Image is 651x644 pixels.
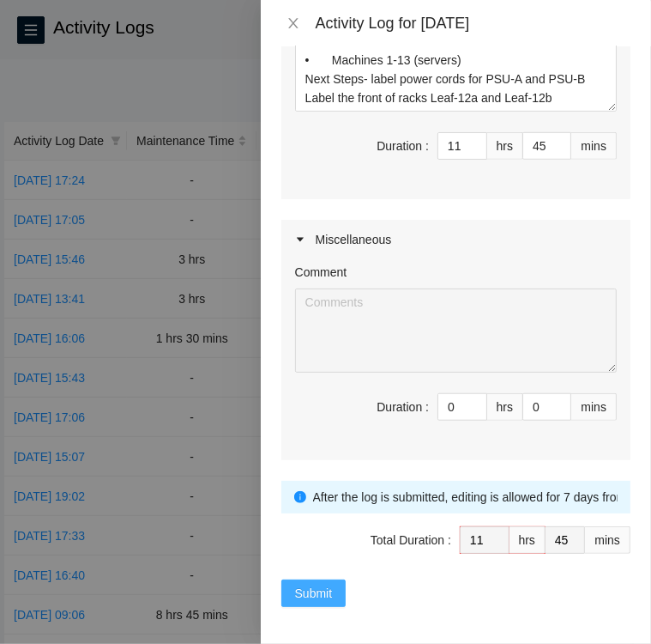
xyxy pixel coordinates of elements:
textarea: Comment [295,289,617,373]
span: close [286,16,300,30]
div: Duration : [377,137,429,155]
button: Submit [281,580,347,607]
textarea: Comment [295,27,617,112]
div: hrs [487,393,523,421]
div: hrs [509,526,546,554]
div: mins [585,526,630,554]
div: Miscellaneous [281,220,630,259]
span: caret-right [295,234,305,245]
button: Close [281,15,305,32]
div: hrs [487,132,523,160]
span: info-circle [294,491,306,503]
div: Activity Log for [DATE] [316,14,630,33]
div: mins [571,393,617,421]
div: Duration : [377,398,429,416]
div: mins [571,132,617,160]
span: Submit [295,584,333,603]
div: Total Duration : [371,531,451,550]
label: Comment [295,263,347,282]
